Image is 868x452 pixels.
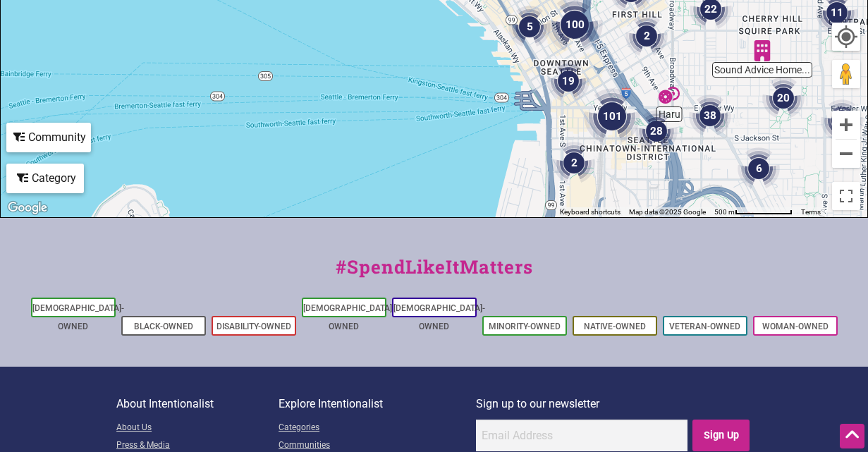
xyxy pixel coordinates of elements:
[553,142,595,184] div: 2
[560,207,621,217] button: Keyboard shortcuts
[710,207,797,217] button: Map Scale: 500 m per 78 pixels
[489,322,561,331] a: Minority-Owned
[476,395,752,413] p: Sign up to our newsletter
[832,23,860,51] button: Your Location
[4,199,51,217] img: Google
[762,322,829,331] a: Woman-Owned
[821,99,863,142] div: 11
[508,6,551,48] div: 5
[831,181,862,212] button: Toggle fullscreen view
[8,165,82,192] div: Category
[669,322,740,331] a: Veteran-Owned
[393,303,485,331] a: [DEMOGRAPHIC_DATA]-Owned
[32,303,124,331] a: [DEMOGRAPHIC_DATA]-Owned
[762,77,805,119] div: 20
[279,420,476,437] a: Categories
[832,111,860,139] button: Zoom in
[116,420,279,437] a: About Us
[6,123,91,152] div: Filter by Community
[476,420,687,451] input: Email Address
[832,60,860,88] button: Drag Pegman onto the map to open Street View
[752,40,773,61] div: Sound Advice Home Inspection
[279,395,476,413] p: Explore Intentionalist
[4,199,51,217] a: Open this area in Google Maps (opens a new window)
[116,395,279,413] p: About Intentionalist
[629,208,706,216] span: Map data ©2025 Google
[216,322,291,331] a: Disability-Owned
[134,322,193,331] a: Black-Owned
[738,147,780,190] div: 6
[303,303,395,331] a: [DEMOGRAPHIC_DATA]-Owned
[659,85,680,106] div: Haru
[801,208,821,216] a: Terms
[547,60,589,102] div: 19
[714,208,735,216] span: 500 m
[689,94,731,137] div: 38
[840,424,864,448] div: Scroll Back to Top
[584,322,646,331] a: Native-Owned
[584,88,640,145] div: 101
[635,110,678,152] div: 28
[6,164,84,193] div: Filter by category
[625,15,668,57] div: 2
[8,124,90,151] div: Community
[692,420,750,451] input: Sign Up
[832,140,860,168] button: Zoom out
